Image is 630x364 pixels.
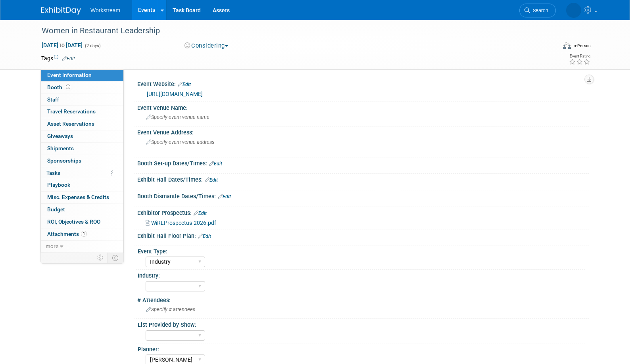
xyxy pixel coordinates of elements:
span: Search [530,8,548,13]
span: Playbook [47,182,70,188]
div: Event Type: [138,245,585,255]
span: Budget [47,206,65,213]
span: Shipments [47,145,74,151]
td: Toggle Event Tabs [108,253,124,263]
div: In-Person [572,43,591,49]
a: Tasks [41,167,123,179]
td: Personalize Event Tab Strip [94,253,108,263]
div: Booth Dismantle Dates/Times: [137,190,589,201]
div: # Attendees: [137,294,589,304]
td: Tags [41,54,75,62]
div: Women in Restaurant Leadership [39,24,544,38]
span: Specify event venue name [146,114,209,120]
a: Edit [209,161,222,167]
div: Industry: [138,270,585,280]
span: [DATE] [DATE] [41,42,83,49]
span: Attachments [47,231,87,237]
span: WiRLProspectus-2026.pdf [151,220,216,226]
a: ROI, Objectives & ROO [41,216,123,228]
div: Exhibitor Prospectus: [137,207,589,217]
span: Travel Reservations [47,108,96,115]
a: Edit [178,82,191,87]
span: Asset Reservations [47,121,94,127]
div: List Provided by Show: [138,319,585,329]
span: (2 days) [84,43,101,48]
img: ExhibitDay [41,7,81,15]
a: Giveaways [41,130,123,142]
button: Considering [182,42,231,50]
a: WiRLProspectus-2026.pdf [146,220,216,226]
span: 1 [81,231,87,237]
a: Misc. Expenses & Credits [41,192,123,203]
a: Budget [41,204,123,216]
span: Tasks [46,170,60,176]
a: Asset Reservations [41,118,123,130]
span: more [46,243,58,249]
a: more [41,241,123,253]
a: Search [519,4,556,17]
a: Sponsorships [41,155,123,167]
a: Edit [194,211,207,216]
span: Misc. Expenses & Credits [47,194,109,200]
img: Format-Inperson.png [563,42,571,49]
div: Event Format [509,41,591,53]
a: Edit [218,194,231,199]
div: Event Rating [569,54,590,58]
a: Edit [205,177,218,183]
a: Edit [62,56,75,61]
div: Booth Set-up Dates/Times: [137,157,589,168]
span: Specify event venue address [146,139,214,145]
span: ROI, Objectives & ROO [47,218,100,225]
span: Sponsorships [47,157,81,164]
div: Exhibit Hall Dates/Times: [137,174,589,184]
span: Workstream [90,7,120,13]
span: to [58,42,66,48]
a: Event Information [41,69,123,81]
a: Attachments1 [41,228,123,240]
a: Booth [41,82,123,94]
a: Edit [198,234,211,239]
div: Planner: [138,343,585,353]
div: Event Venue Name: [137,102,589,112]
div: Exhibit Hall Floor Plan: [137,230,589,240]
a: Travel Reservations [41,106,123,118]
span: Giveaways [47,133,73,139]
span: Specify # attendees [146,307,195,312]
a: Staff [41,94,123,106]
span: Event Information [47,72,92,78]
span: Staff [47,96,59,103]
div: Event Venue Address: [137,126,589,136]
span: Booth not reserved yet [64,84,72,90]
img: Keira Wiele [566,3,581,18]
a: Playbook [41,179,123,191]
a: Shipments [41,143,123,155]
div: Event Website: [137,78,589,88]
a: [URL][DOMAIN_NAME] [147,91,203,97]
span: Booth [47,84,72,90]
